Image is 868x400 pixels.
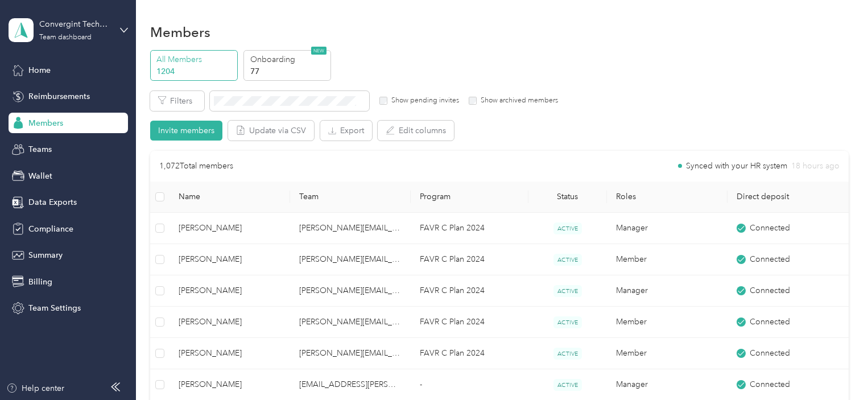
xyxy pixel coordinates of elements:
[607,275,728,307] td: Manager
[170,307,290,338] td: Ryan Mossi
[179,253,281,266] span: [PERSON_NAME]
[28,90,90,102] span: Reimbursements
[28,223,73,235] span: Compliance
[750,222,790,234] span: Connected
[39,34,92,41] div: Team dashboard
[607,338,728,369] td: Member
[170,182,290,213] th: Name
[290,307,411,338] td: mike.painter@convergint.com
[170,338,290,369] td: Michael Mccormack
[290,213,411,244] td: curt.tarpley@convergint.com
[387,96,459,106] label: Show pending invites
[28,276,52,288] span: Billing
[228,121,314,141] button: Update via CSV
[290,244,411,275] td: kevin.prior@convergint.com
[411,244,528,275] td: FAVR C Plan 2024
[607,213,728,244] td: Manager
[179,347,281,360] span: [PERSON_NAME]
[320,121,372,141] button: Export
[290,275,411,307] td: brian.ashton@convergint.com
[607,244,728,275] td: Member
[750,284,790,297] span: Connected
[28,302,81,314] span: Team Settings
[411,182,528,213] th: Program
[28,64,51,76] span: Home
[28,196,77,208] span: Data Exports
[28,249,63,261] span: Summary
[250,65,328,77] p: 77
[553,316,582,328] span: ACTIVE
[411,307,528,338] td: FAVR C Plan 2024
[179,378,281,391] span: [PERSON_NAME]
[156,53,234,65] p: All Members
[686,162,787,170] span: Synced with your HR system
[150,91,204,111] button: Filters
[378,121,454,141] button: Edit columns
[804,336,868,400] iframe: Everlance-gr Chat Button Frame
[290,338,411,369] td: terryann.schwiederek@convergint.com
[170,275,290,307] td: Brian Ashton
[150,26,210,38] h1: Members
[170,213,290,244] td: Curtis Tarpley
[411,275,528,307] td: FAVR C Plan 2024
[607,307,728,338] td: Member
[179,222,281,234] span: [PERSON_NAME]
[553,222,582,234] span: ACTIVE
[553,285,582,297] span: ACTIVE
[791,162,840,170] span: 18 hours ago
[311,47,326,55] span: NEW
[553,254,582,266] span: ACTIVE
[553,379,582,391] span: ACTIVE
[6,382,64,394] button: Help center
[728,182,848,213] th: Direct deposit
[28,170,52,182] span: Wallet
[750,316,790,328] span: Connected
[170,244,290,275] td: Scott Moeller
[156,65,234,77] p: 1204
[750,347,790,360] span: Connected
[179,316,281,328] span: [PERSON_NAME]
[150,121,222,141] button: Invite members
[553,348,582,360] span: ACTIVE
[750,378,790,391] span: Connected
[290,182,411,213] th: Team
[411,213,528,244] td: FAVR C Plan 2024
[607,182,728,213] th: Roles
[159,160,233,172] p: 1,072 Total members
[411,338,528,369] td: FAVR C Plan 2024
[250,53,328,65] p: Onboarding
[39,18,110,30] div: Convergint Technologies
[28,117,63,129] span: Members
[528,182,607,213] th: Status
[179,284,281,297] span: [PERSON_NAME]
[179,192,281,201] span: Name
[750,253,790,266] span: Connected
[477,96,558,106] label: Show archived members
[28,143,52,155] span: Teams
